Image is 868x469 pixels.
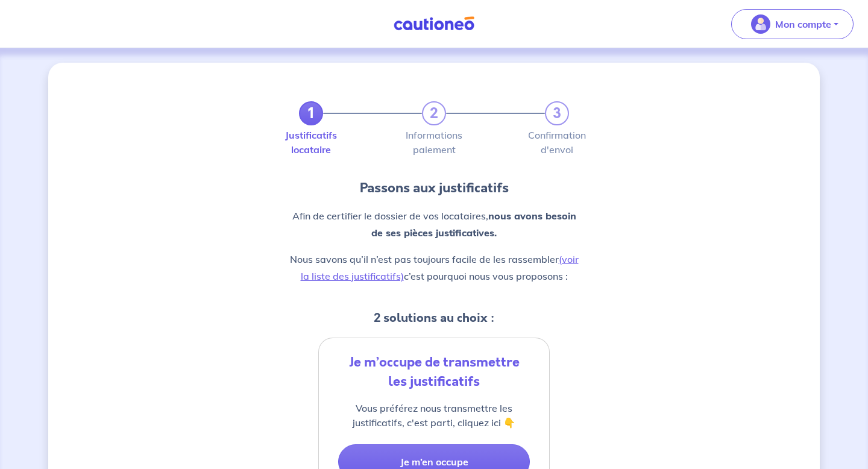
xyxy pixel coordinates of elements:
div: Je m’occupe de transmettre les justificatifs [338,353,530,391]
p: Passons aux justificatifs [360,178,509,198]
label: Justificatifs locataire [299,130,323,154]
img: Cautioneo [389,16,479,31]
p: Mon compte [775,17,831,31]
p: Nous savons qu’il n’est pas toujours facile de les rassembler c’est pourquoi nous vous proposons : [289,251,579,285]
label: Informations paiement [422,130,446,154]
img: illu_account_valid_menu.svg [751,14,770,34]
h5: 2 solutions au choix : [289,309,579,328]
p: Vous préférez nous transmettre les justificatifs, c'est parti, cliquez ici 👇 [338,401,530,430]
p: Afin de certifier le dossier de vos locataires, [289,207,579,241]
label: Confirmation d'envoi [545,130,569,154]
button: illu_account_valid_menu.svgMon compte [731,9,854,39]
a: 1 [299,101,323,125]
